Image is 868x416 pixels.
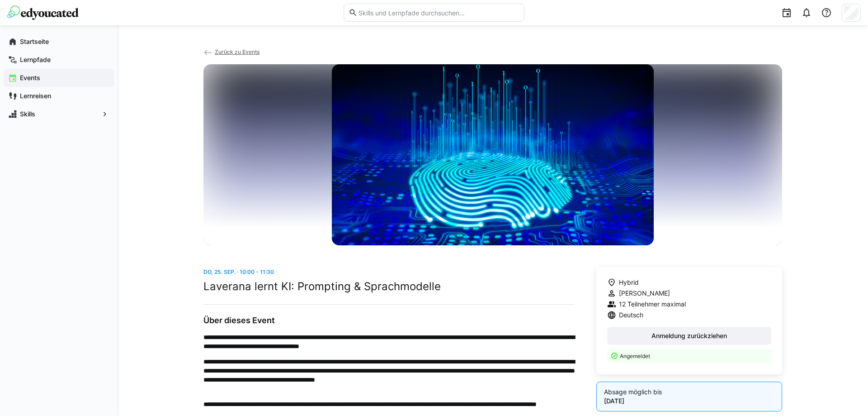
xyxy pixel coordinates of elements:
h2: Laverana lernt KI: Prompting & Sprachmodelle [203,280,575,293]
span: Deutsch [619,311,643,320]
span: [PERSON_NAME] [619,289,670,298]
span: Hybrid [619,278,639,287]
p: [DATE] [604,397,774,406]
a: Zurück zu Events [203,48,259,55]
span: 12 Teilnehmer maximal [619,300,686,309]
h3: Über dieses Event [203,316,575,325]
span: Do, 25. Sep. · 10:00 - 11:30 [203,268,274,275]
span: Zurück zu Events [215,48,259,55]
input: Skills und Lernpfade durchsuchen… [358,9,519,17]
p: Angemeldet [620,352,766,360]
button: Anmeldung zurückziehen [607,327,771,345]
span: Anmeldung zurückziehen [650,331,728,340]
p: Absage möglich bis [604,387,774,397]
